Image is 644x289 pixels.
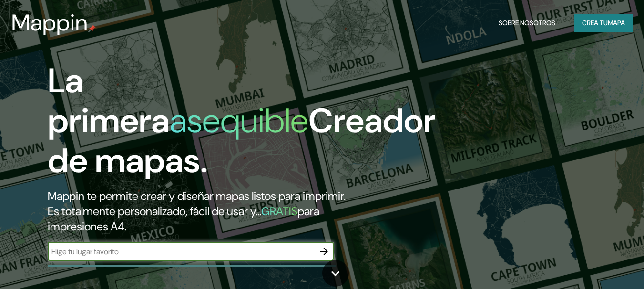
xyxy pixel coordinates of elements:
[88,25,96,32] img: pin de mapeo
[48,204,261,219] font: Es totalmente personalizado, fácil de usar y...
[48,99,436,183] font: Creador de mapas.
[261,204,297,219] font: GRATIS
[48,59,170,143] font: La primera
[11,8,88,38] font: Mappin
[170,99,308,143] font: asequible
[574,14,633,32] button: Crea tumapa
[48,246,315,257] input: Elige tu lugar favorito
[499,19,555,27] font: Sobre nosotros
[582,19,608,27] font: Crea tu
[495,14,559,32] button: Sobre nosotros
[48,204,319,234] font: para impresiones A4.
[608,19,625,27] font: mapa
[48,189,346,203] font: Mappin te permite crear y diseñar mapas listos para imprimir.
